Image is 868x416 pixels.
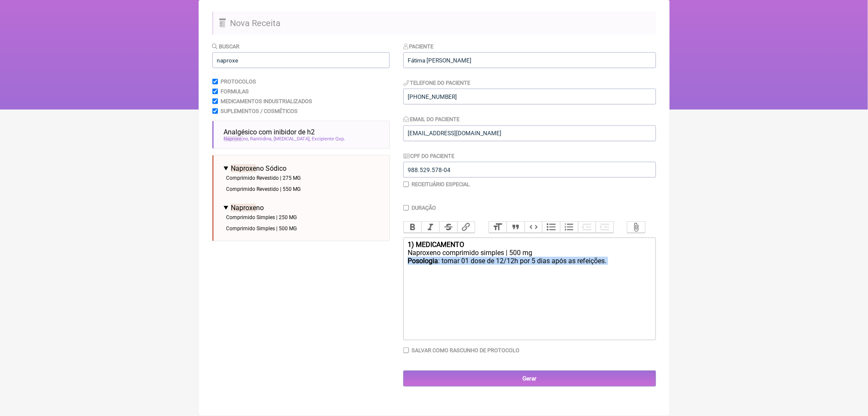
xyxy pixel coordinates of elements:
[212,12,656,35] h2: Nova Receita
[224,223,383,234] li: Comprimido Simples | 500 MG
[421,222,439,233] button: Italic
[274,136,311,142] span: [MEDICAL_DATA]
[224,128,315,136] span: Analgésico com inibidor de h2
[221,98,312,104] label: Medicamentos Industrializados
[231,204,256,212] span: Naproxe
[231,164,256,172] span: Naproxe
[560,222,578,233] button: Numbers
[412,181,470,187] label: Receituário Especial
[403,153,455,159] label: CPF do Paciente
[578,222,596,233] button: Decrease Level
[408,249,651,257] div: Naproxeno comprimido simples | 500 mg
[221,78,256,85] label: Protocolos
[224,136,243,142] span: Naproxe
[231,204,264,212] span: no
[408,257,438,265] strong: Posologia
[457,222,475,233] button: Link
[489,222,507,233] button: Heading
[403,43,434,50] label: Paciente
[627,222,645,233] button: Attach Files
[525,222,543,233] button: Code
[221,108,298,114] label: Suplementos / Cosméticos
[212,43,240,50] label: Buscar
[224,212,383,223] li: Comprimido Simples | 250 MG
[251,136,273,142] span: Ranitidina
[224,164,383,172] summary: Naproxeno Sódico
[224,172,383,184] li: Comprimido Revestido | 275 MG
[507,222,525,233] button: Quote
[412,347,519,354] label: Salvar como rascunho de Protocolo
[403,80,471,86] label: Telefone do Paciente
[312,136,346,142] span: Excipiente Qsp
[221,88,249,95] label: Formulas
[404,222,422,233] button: Bold
[212,52,390,68] input: exemplo: emagrecimento, ansiedade
[224,204,383,212] summary: Naproxeno
[408,257,651,273] div: : tomar 01 dose de 12/12h por 5 dias após as refeições.
[403,116,460,122] label: Email do Paciente
[231,164,286,172] span: no Sódico
[439,222,457,233] button: Strikethrough
[408,241,464,249] strong: 1) MEDICAMENTO
[412,205,436,211] label: Duração
[224,136,249,142] span: no
[596,222,614,233] button: Increase Level
[224,184,383,195] li: Comprimido Revestido | 550 MG
[542,222,560,233] button: Bullets
[403,371,656,386] input: Gerar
